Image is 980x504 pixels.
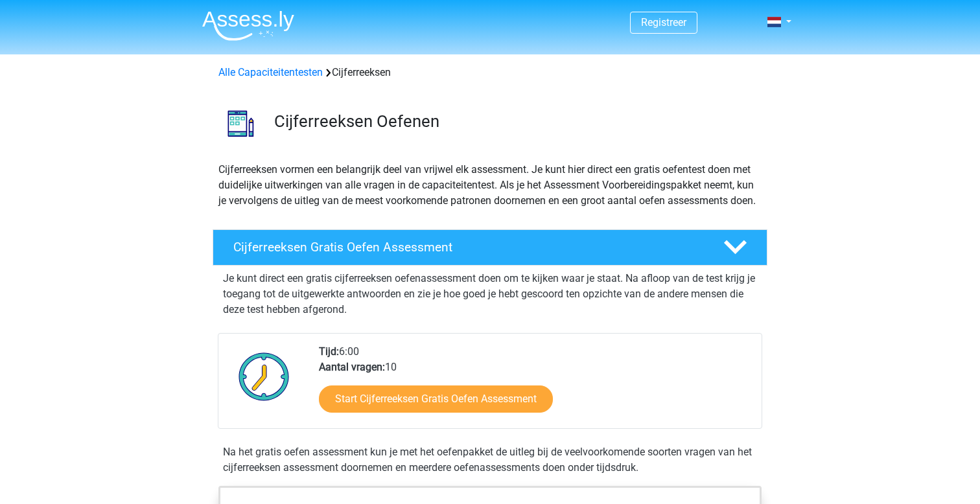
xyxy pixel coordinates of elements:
[309,344,761,428] div: 6:00 10
[213,96,268,151] img: cijferreeksen
[231,344,297,409] img: Klok
[319,345,339,358] b: Tijd:
[233,240,703,255] h4: Cijferreeksen Gratis Oefen Assessment
[213,65,767,80] div: Cijferreeksen
[319,361,385,373] b: Aantal vragen:
[218,444,762,475] div: Na het gratis oefen assessment kun je met het oefenpakket de uitleg bij de veelvoorkomende soorte...
[223,271,757,317] p: Je kunt direct een gratis cijferreeksen oefenassessment doen om te kijken waar je staat. Na afloo...
[218,66,323,78] a: Alle Capaciteitentesten
[202,10,294,41] img: Assessly
[218,162,762,209] p: Cijferreeksen vormen een belangrijk deel van vrijwel elk assessment. Je kunt hier direct een grat...
[641,16,686,29] a: Registreer
[274,111,757,132] h3: Cijferreeksen Oefenen
[319,385,553,413] a: Start Cijferreeksen Gratis Oefen Assessment
[207,229,773,266] a: Cijferreeksen Gratis Oefen Assessment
